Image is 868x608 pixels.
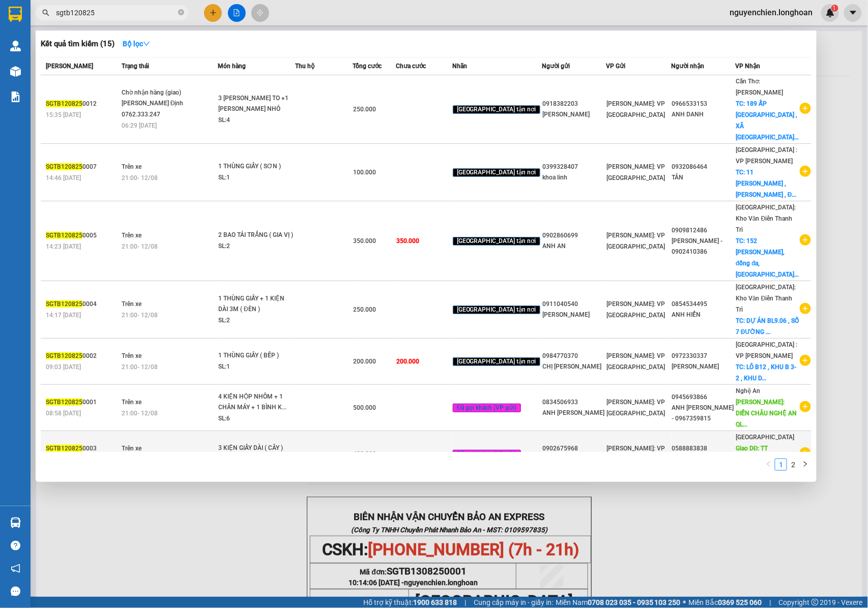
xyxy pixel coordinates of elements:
span: [GEOGRAPHIC_DATA] : VP [PERSON_NAME] [736,341,797,359]
div: ANH AN [543,241,606,252]
div: 0918382203 [543,99,606,109]
span: Thu hộ [295,63,314,70]
div: 0902675968 [543,443,606,454]
span: plus-circle [800,166,811,177]
span: [PERSON_NAME]: VP [GEOGRAPHIC_DATA] [606,445,665,463]
span: [PERSON_NAME]: VP [GEOGRAPHIC_DATA] [606,163,665,181]
span: 400.000 [353,450,376,458]
a: 2 [788,459,799,470]
div: 1 THÙNG GIẤY ( SƠN ) [218,161,295,172]
div: 3 [PERSON_NAME] TO +1 [PERSON_NAME] NHỎ [218,93,295,115]
div: 0902860699 [543,230,606,241]
div: 0972330337 [672,351,735,361]
span: [GEOGRAPHIC_DATA] tận nơi [453,306,540,315]
span: search [42,9,49,16]
span: close-circle [178,9,184,15]
div: 0966533153 [672,99,735,109]
div: 0834506933 [543,397,606,408]
button: right [799,459,812,471]
span: 21:00 - 12/08 [122,363,158,371]
div: 0003 [46,443,119,454]
span: Giao DĐ: TT [PERSON_NAME] , [PERSON_NAME] ... [736,445,789,474]
span: 21:00 - 12/08 [122,312,158,319]
span: [GEOGRAPHIC_DATA] [736,434,794,441]
div: SL: 6 [218,413,295,424]
li: 2 [787,459,799,471]
span: notification [11,564,20,573]
span: Chưa cước [396,63,426,70]
span: [PERSON_NAME]: DIỄN CHÂU NGHỆ AN QL... [736,399,797,428]
span: plus-circle [800,303,811,314]
div: 0932086464 [672,162,735,172]
div: 2 BAO TẢI TRẮNG ( GIA VỊ ) [218,230,295,241]
div: 0005 [46,230,119,241]
div: 0002 [46,351,119,361]
span: Trên xe [122,399,141,406]
div: SL: 2 [218,241,295,252]
div: 0945693866 [672,392,735,403]
span: plus-circle [800,447,811,459]
div: 0004 [46,299,119,310]
span: 250.000 [353,306,376,313]
div: [PERSON_NAME] [543,310,606,320]
span: 08:58 [DATE] [46,410,81,417]
button: Bộ lọcdown [114,36,158,52]
span: [PHONE_NUMBER] (7h - 21h) [67,40,241,78]
span: plus-circle [800,234,811,246]
div: SL: 1 [218,172,295,184]
span: right [802,461,808,467]
span: Trên xe [122,163,141,170]
div: 0984770370 [543,351,606,361]
span: [GEOGRAPHIC_DATA]: Kho Văn Điển Thanh Trì [736,204,796,233]
span: VP Gửi [606,63,625,70]
div: 0588883838 [672,443,735,454]
span: 21:00 - 12/08 [122,243,158,250]
span: Đã gọi khách (VP gửi) [453,450,521,459]
div: ANH HIỂN [672,310,735,320]
div: [PERSON_NAME] [543,109,606,120]
span: SGTB120825 [46,163,82,170]
span: Trên xe [122,232,141,239]
img: logo-vxr [9,7,22,22]
div: 0012 [46,99,119,109]
span: [GEOGRAPHIC_DATA] tận nơi [453,357,540,367]
span: SGTB120825 [46,352,82,359]
span: TC: DỰ ÁN BL9.06 , SỐ 7 ĐƯỜNG ... [736,317,799,336]
span: 250.000 [353,106,376,113]
span: 21:00 - 12/08 [122,174,158,181]
div: 0007 [46,162,119,172]
span: left [766,461,772,467]
span: Người nhận [672,63,705,70]
div: 0399328407 [543,162,606,172]
span: Trạng thái [122,63,149,70]
span: 200.000 [353,358,376,365]
span: SGTB120825 [46,399,82,406]
span: 09:03 [DATE] [46,363,81,371]
button: left [763,459,775,471]
div: 4 KIỆN HỘP NHÔM + 1 CHÂN MÁY + 1 BÌNH K... [218,391,295,413]
span: Người gửi [542,63,570,70]
span: Nghệ An [736,387,760,394]
span: plus-circle [800,401,811,412]
span: [PERSON_NAME]: VP [GEOGRAPHIC_DATA] [606,100,665,118]
span: plus-circle [800,103,811,114]
span: 14:23 [DATE] [46,243,81,250]
div: 0911040540 [543,299,606,310]
div: SL: 4 [218,115,295,126]
div: ANH DANH [672,109,735,120]
span: Trên xe [122,352,141,359]
strong: (Công Ty TNHH Chuyển Phát Nhanh Bảo An - MST: 0109597835) [31,28,227,36]
strong: BIÊN NHẬN VẬN CHUYỂN BẢO AN EXPRESS [34,15,225,26]
div: CHỊ [PERSON_NAME] [543,361,606,372]
div: Chờ nhận hàng (giao) [122,87,198,99]
span: [GEOGRAPHIC_DATA] : VP [PERSON_NAME] [736,146,797,165]
li: Previous Page [763,459,775,471]
span: 14:17 [DATE] [46,312,81,319]
div: TÂN [672,172,735,183]
span: message [11,587,20,596]
span: [PERSON_NAME]: VP [GEOGRAPHIC_DATA] [606,300,665,319]
span: VP Nhận [735,63,760,70]
span: 06:29 [DATE] [122,122,157,129]
span: 350.000 [396,237,419,245]
img: warehouse-icon [10,41,21,51]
